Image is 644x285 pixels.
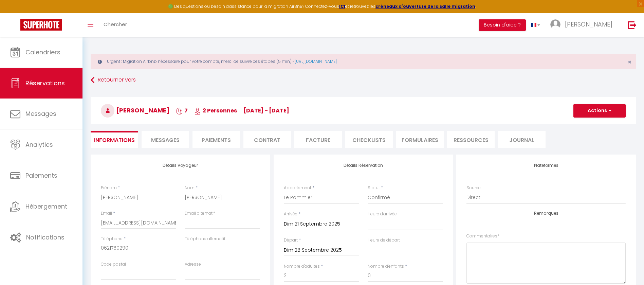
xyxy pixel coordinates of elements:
[25,202,67,211] span: Hébergement
[101,236,123,242] label: Téléphone
[20,19,62,31] img: Super Booking
[192,131,240,148] li: Paiements
[91,54,636,69] div: Urgent : Migration Airbnb nécessaire pour votre compte, merci de suivre ces étapes (5 min) -
[466,163,626,168] h4: Plateformes
[368,237,400,244] label: Heure de départ
[628,21,637,29] img: logout
[25,140,53,149] span: Analytics
[25,79,65,87] span: Réservations
[368,185,380,191] label: Statut
[25,109,56,118] span: Messages
[466,211,626,216] h4: Remarques
[151,136,180,144] span: Messages
[101,261,126,268] label: Code postal
[545,13,621,37] a: ... [PERSON_NAME]
[284,237,298,244] label: Départ
[101,106,169,114] span: [PERSON_NAME]
[185,261,201,268] label: Adresse
[573,104,626,118] button: Actions
[284,211,297,217] label: Arrivée
[294,131,342,148] li: Facture
[447,131,495,148] li: Ressources
[101,210,112,217] label: Email
[466,185,481,191] label: Source
[5,3,26,23] button: Ouvrir le widget de chat LiveChat
[479,19,526,31] button: Besoin d'aide ?
[368,263,404,270] label: Nombre d'enfants
[101,185,117,191] label: Prénom
[339,3,345,9] a: ICI
[565,20,612,29] span: [PERSON_NAME]
[284,263,320,270] label: Nombre d'adultes
[550,19,560,30] img: ...
[25,48,60,56] span: Calendriers
[345,131,393,148] li: CHECKLISTS
[25,171,57,180] span: Paiements
[185,236,225,242] label: Téléphone alternatif
[284,185,311,191] label: Appartement
[176,107,188,114] span: 7
[194,107,237,114] span: 2 Personnes
[375,3,475,9] a: créneaux d'ouverture de la salle migration
[91,131,138,148] li: Informations
[628,58,631,66] span: ×
[295,58,337,64] a: [URL][DOMAIN_NAME]
[185,210,215,217] label: Email alternatif
[185,185,195,191] label: Nom
[498,131,546,148] li: Journal
[101,163,260,168] h4: Détails Voyageur
[243,107,289,114] span: [DATE] - [DATE]
[396,131,444,148] li: FORMULAIRES
[26,233,65,242] span: Notifications
[628,59,631,65] button: Close
[104,21,127,28] span: Chercher
[368,211,397,217] label: Heure d'arrivée
[98,13,132,37] a: Chercher
[466,233,499,239] label: Commentaires
[243,131,291,148] li: Contrat
[284,163,443,168] h4: Détails Réservation
[91,74,636,86] a: Retourner vers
